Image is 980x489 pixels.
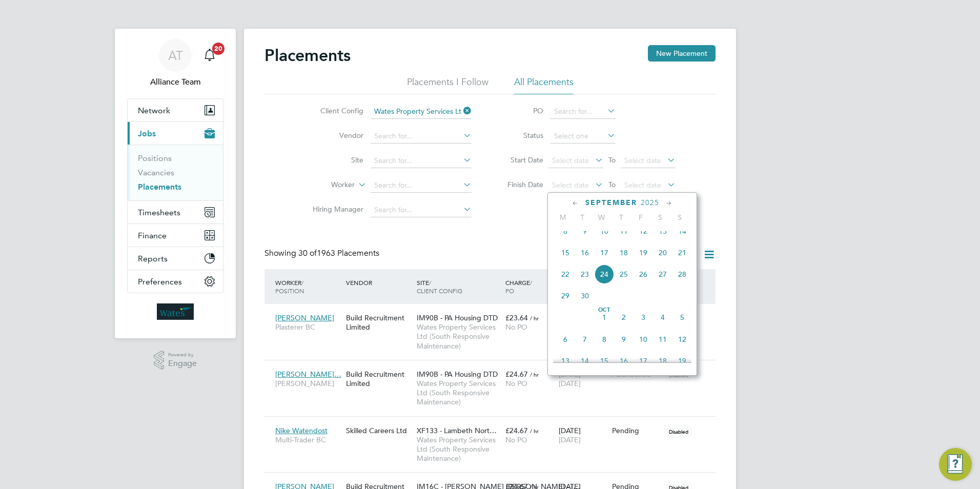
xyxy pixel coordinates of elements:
div: Site [414,273,503,300]
span: Reports [138,254,168,263]
span: 7 [575,330,595,349]
span: Timesheets [138,208,180,217]
button: Timesheets [128,201,223,223]
button: Jobs [128,122,223,145]
span: No PO [505,322,527,332]
span: 19 [672,351,692,371]
span: 5 [672,308,692,327]
a: Powered byEngage [154,351,197,370]
span: Engage [168,359,197,368]
span: / Client Config [417,278,462,295]
span: £23.64 [505,313,528,322]
span: £24.67 [505,370,528,379]
span: M [553,213,573,222]
span: 27 [653,264,672,284]
label: Site [304,155,363,165]
span: Powered by [168,351,197,359]
span: Nike Watendost [275,426,328,435]
span: IM90B - PA Housing DTD [417,370,498,379]
label: Finish Date [497,180,543,189]
input: Search for... [371,105,472,119]
span: 30 of [298,248,317,258]
span: / PO [505,278,532,295]
button: Reports [128,247,223,270]
span: Wates Property Services Ltd (South Responsive Maintenance) [417,435,500,463]
span: 18 [653,351,672,371]
div: Build Recruitment Limited [343,364,414,393]
label: Status [497,131,543,140]
a: Go to home page [127,303,223,320]
span: 13 [653,221,672,241]
span: 1963 Placements [298,248,379,258]
span: 22 [556,264,575,284]
span: 20 [653,243,672,262]
label: Hiring Manager [304,205,363,214]
div: Charge [503,273,556,300]
span: 13 [556,351,575,371]
label: Start Date [497,155,543,165]
span: XF133 - Lambeth Nort… [417,426,497,435]
a: [PERSON_NAME]Plumber BCBuild Recruitment LimitedIM16C - [PERSON_NAME] [PERSON_NAME] - I…Wates Pro... [273,476,716,485]
span: 12 [634,221,653,241]
span: 10 [595,221,614,241]
span: Select date [552,156,589,165]
span: F [631,213,650,222]
a: [PERSON_NAME]…[PERSON_NAME]Build Recruitment LimitedIM90B - PA Housing DTDWates Property Services... [273,364,716,373]
h2: Placements [264,45,351,66]
span: No PO [505,379,527,388]
span: Alliance Team [127,76,223,88]
span: 24 [595,264,614,284]
span: 6 [556,330,575,349]
div: Showing [264,248,381,259]
span: Wates Property Services Ltd (South Responsive Maintenance) [417,322,500,351]
span: [PERSON_NAME] [275,379,341,388]
div: Pending [612,426,660,435]
img: wates-logo-retina.png [157,303,194,320]
span: 14 [672,221,692,241]
span: 16 [614,351,634,371]
span: 4 [653,308,672,327]
span: [DATE] [559,435,581,444]
span: Oct [595,308,614,313]
span: 23 [575,264,595,284]
span: Network [138,106,170,115]
span: S [650,213,670,222]
span: IM90B - PA Housing DTD [417,313,498,322]
li: Placements I Follow [407,76,488,94]
span: / hr [530,427,539,435]
div: [DATE] [556,364,609,393]
button: New Placement [648,45,716,62]
span: / Position [275,278,304,295]
input: Search for... [371,203,472,217]
div: Build Recruitment Limited [343,308,414,337]
button: Preferences [128,270,223,293]
span: 18 [614,243,634,262]
span: 30 [575,286,595,305]
span: Select date [624,156,661,165]
span: 20 [212,43,224,55]
span: September [585,198,637,207]
a: Placements [138,182,181,192]
span: S [670,213,689,222]
span: 15 [556,243,575,262]
a: Positions [138,153,172,163]
span: 21 [672,243,692,262]
label: Vendor [304,131,363,140]
span: Jobs [138,129,156,138]
div: Vendor [343,273,414,292]
span: Multi-Trader BC [275,435,341,444]
span: AT [168,49,183,62]
div: [DATE] [556,421,609,450]
span: / hr [530,314,539,322]
span: 2 [614,308,634,327]
a: Vacancies [138,168,174,177]
span: [DATE] [559,379,581,388]
a: [PERSON_NAME]Plasterer BCBuild Recruitment LimitedIM90B - PA Housing DTDWates Property Services L... [273,308,716,316]
span: Select date [624,180,661,190]
span: 15 [595,351,614,371]
span: To [605,153,619,167]
span: Preferences [138,277,182,287]
nav: Main navigation [115,29,236,338]
span: 9 [614,330,634,349]
span: 14 [575,351,595,371]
